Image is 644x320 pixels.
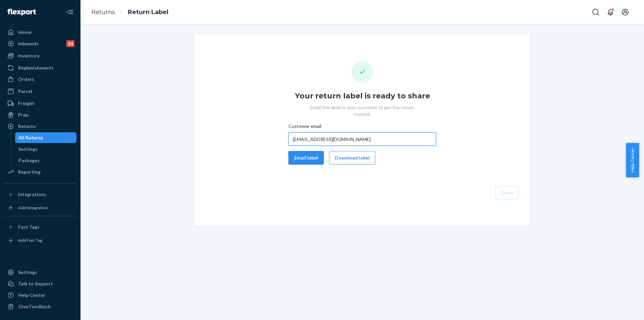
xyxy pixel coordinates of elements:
[18,100,35,107] div: Freight
[18,224,40,230] div: Fast Tags
[4,235,76,246] a: Add Fast Tag
[288,123,321,132] span: Customer email
[589,5,602,19] button: Open Search Box
[619,5,632,19] button: Open account menu
[4,50,76,61] a: Inventory
[18,52,40,59] div: Inventory
[295,91,430,101] h1: Your return label is ready to share
[18,205,48,211] div: Add Integration
[7,9,36,15] img: Flexport logo
[18,292,45,299] div: Help Center
[4,74,76,85] a: Orders
[18,303,51,310] div: Give Feedback
[4,86,76,97] a: Parcel
[18,111,29,118] div: Prep
[288,151,324,165] button: Email label
[18,237,42,243] div: Add Fast Tag
[18,280,53,287] div: Talk to Support
[329,151,375,165] button: Download label
[18,76,34,83] div: Orders
[128,8,168,16] a: Return Label
[18,157,40,164] div: Packages
[91,8,115,16] a: Returns
[18,64,54,71] div: Replenishments
[63,5,76,19] button: Close Navigation
[15,144,77,154] a: Settings
[304,104,421,118] p: Email the label to your customer to get the return started.
[4,109,76,120] a: Prep
[15,155,77,166] a: Packages
[4,290,76,301] a: Help Center
[4,267,76,278] a: Settings
[4,98,76,109] a: Freight
[4,222,76,232] button: Fast Tags
[4,189,76,200] button: Integrations
[86,2,174,22] ol: breadcrumbs
[288,132,436,146] input: Customer email
[4,38,76,49] a: Inbounds24
[4,202,76,213] a: Add Integration
[4,62,76,73] a: Replenishments
[4,167,76,177] a: Reporting
[4,121,76,132] a: Returns
[4,278,76,289] button: Talk to Support
[604,5,617,19] button: Open notifications
[626,143,639,177] button: Help Center
[15,132,77,143] a: All Returns
[18,40,39,47] div: Inbounds
[18,88,32,95] div: Parcel
[18,123,36,130] div: Returns
[18,134,43,141] div: All Returns
[4,27,76,38] a: Home
[18,269,37,276] div: Settings
[18,146,38,152] div: Settings
[4,301,76,312] button: Give Feedback
[18,29,32,36] div: Home
[18,169,41,175] div: Reporting
[18,191,46,198] div: Integrations
[495,186,519,199] button: Done
[66,40,74,47] div: 24
[13,5,38,11] span: Support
